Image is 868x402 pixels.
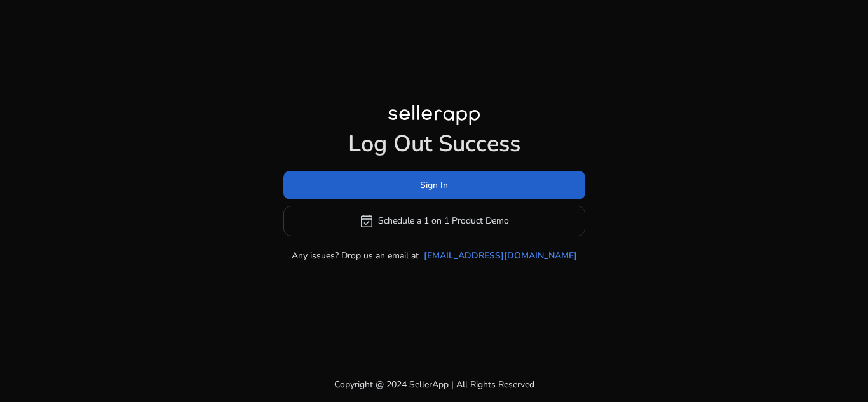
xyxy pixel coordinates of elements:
span: Sign In [420,178,448,192]
p: Any issues? Drop us an email at [292,249,419,262]
button: Sign In [283,171,585,199]
span: event_available [359,213,374,229]
button: event_availableSchedule a 1 on 1 Product Demo [283,206,585,236]
h1: Log Out Success [283,130,585,157]
a: [EMAIL_ADDRESS][DOMAIN_NAME] [424,249,577,262]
